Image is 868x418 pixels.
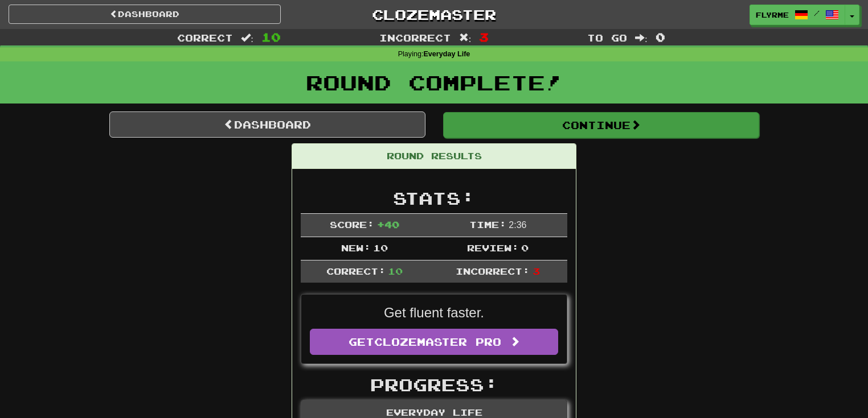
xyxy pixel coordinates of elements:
a: Dashboard [109,111,425,138]
div: Round Results [292,144,576,169]
span: FLYRME [756,10,789,20]
span: Incorrect: [456,266,530,276]
h2: Stats: [301,189,567,208]
h1: Round Complete! [4,71,864,94]
span: : [459,33,472,43]
span: 10 [373,242,388,253]
span: : [635,33,648,43]
span: 0 [521,242,529,253]
span: 3 [533,266,540,276]
span: 3 [479,30,489,44]
span: : [241,33,253,43]
a: Clozemaster [298,5,570,24]
span: 2 : 36 [509,220,526,230]
span: Correct [177,32,233,43]
span: 0 [656,30,665,44]
span: Correct: [326,266,386,276]
span: Review: [467,242,519,253]
span: / [814,9,820,17]
span: + 40 [377,219,399,230]
a: GetClozemaster Pro [310,329,558,355]
span: 10 [261,30,281,44]
span: Time: [469,219,506,230]
button: Continue [443,112,759,138]
span: New: [341,242,371,253]
p: Get fluent faster. [310,303,558,322]
a: FLYRME / [750,5,845,25]
h2: Progress: [301,375,567,394]
span: Clozemaster Pro [374,336,501,348]
span: To go [587,32,627,43]
a: Dashboard [9,5,281,24]
strong: Everyday Life [423,50,470,58]
span: Incorrect [379,32,451,43]
span: 10 [388,266,403,276]
span: Score: [330,219,374,230]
